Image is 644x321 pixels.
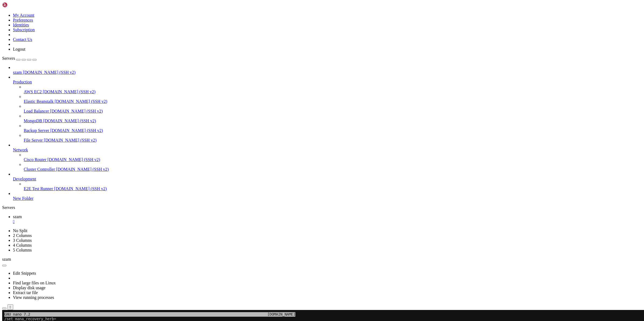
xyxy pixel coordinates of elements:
x-row: /def -F -mregexp -ag -t" and mentally (%{non_mana_recovery_levels})\\.$$" gag_non_mana_recovery_l... [2,204,573,208]
x-row: /def -F -mregexp -t"(You (attack|assist|turn to attack)|attacks you!$)" mana_recovery_start = /ma... [2,249,573,254]
span: [DOMAIN_NAME] (SSH v2) [55,99,108,104]
a: E2E Test Runner [DOMAIN_NAME] (SSH v2) [24,186,642,191]
span: M-] [151,277,157,281]
x-row: /def set_mana_recovery_triggers = \ [2,153,573,158]
x-row: /if ({mana_recovery_status_on}) \ [2,208,573,213]
x-row: /set mana_recovery_on=0 [2,126,573,130]
li: MongoDB [DOMAIN_NAME] (SSH v2) [24,114,642,123]
x-row: /def reset_mana_recovery = \ [2,268,573,272]
span: ^▸ [207,281,211,286]
span: M-U [112,277,119,281]
a: File Server [DOMAIN_NAME] (SSH v2) [24,138,642,143]
a: New Folder [13,196,642,201]
x-row: Help Write Out Where Is Cut Execute Location Undo Set Mark To Bracket Previous Back Prev Word Hom... [2,277,573,281]
li: szam [DOMAIN_NAME] (SSH v2) [13,65,642,75]
a: Servers [2,56,37,61]
span: GNU nano 7.2 [DOMAIN_NAME] [2,2,293,7]
span: [DOMAIN_NAME] (SSH v2) [56,167,109,172]
a: View running processes [13,295,54,300]
span: [DOMAIN_NAME] (SSH v2) [47,157,100,162]
span: Load Balancer [24,109,49,113]
li: Production [13,75,642,143]
span: [DOMAIN_NAME] (SSH v2) [44,138,97,142]
span: File Server [24,138,43,142]
a: Elastic Beanstalk [DOMAIN_NAME] (SSH v2) [24,99,642,104]
x-row: /endif %;\ [2,231,573,236]
x-row: /identify_consume_herbs %%{mana_recovery_herb} %%;\ [2,172,573,176]
span: ^◂ [216,277,220,281]
li: Load Balancer [DOMAIN_NAME] (SSH v2) [24,104,642,114]
x-row: /if (strlen({*}) > 0) \ [2,16,573,20]
li: Network [13,143,642,172]
x-row: ; Settings the texts to trigger mana recovery [2,144,573,149]
x-row: /set mana_recovery_in_progress=0 [2,149,573,153]
a: Extract tar file [13,290,38,295]
a: 5 Columns [13,248,32,252]
x-row: /set mana_recovery_herb=%* %;\ [2,20,573,25]
span: ^W [39,277,43,281]
span: Backup Server [24,128,49,133]
span: [DOMAIN_NAME] (SSH v2) [23,70,76,75]
li: Cisco Router [DOMAIN_NAME] (SSH v2) [24,152,642,162]
span: Elastic Beanstalk [24,99,54,104]
img: Shellngn [2,2,33,8]
x-row: /if ({manual_health_vitals}) \ [2,222,573,226]
span: M-W [172,281,179,286]
x-row: /set mana_recovery_levels=%{temp_realm_mana_levels} %;\ [2,107,573,112]
x-row: Exit Read File Replace Paste Justify Go To Line Redo Copy Where Was Next Forward Next Word End Ne... [2,281,573,286]
a: Logout [13,47,25,51]
li: File Server [DOMAIN_NAME] (SSH v2) [24,133,642,143]
x-row: /info Mana recovery herb set to: %{mana_recovery_herb} %;\ [2,34,573,39]
x-row: /def -F -mregexp -ag -t" and mentally (%{mana_recovery_levels})\\.$$" recover_mana_with_herb = \ [2,158,573,162]
span: ^C [91,277,95,281]
x-row: /set_mana_recovery_triggers [2,117,573,121]
span: ^N [241,281,246,286]
x-row: /def -F -mregexp -t"died\.$" mana_recovery_died = /mana_status 0 [2,254,573,259]
span: ^/ [93,281,97,286]
a: Development [13,177,642,182]
span: New Folder [13,196,33,201]
a: Production [13,80,642,85]
x-row: /repeat -1 1 /unset mana_recovery_levels %;\ [2,236,573,240]
span: ^G [2,277,6,281]
a: Find large files on Linux [13,281,56,285]
x-row: /def -F -mregexp -t"You are not fighting anyone!$" mana_recovery_reset = /mana_status 0 [2,259,573,263]
span: ^E [231,281,235,286]
x-row: /alias mroff /set mana_recovery_on=0 [2,135,573,139]
span: szam [2,257,11,261]
span: ^R [15,281,19,286]
x-row: /let temp_realm_mana_level_index=$[strstr(%{temp_realm_mana_levels}, "|")] %;\ [2,71,573,75]
x-row: /let temp_realm_mana_levels=$[substr(%{temp_realm_mana_levels}, 0, strlen({temp_realm_mana_levels... [2,103,573,107]
span: [DOMAIN_NAME] (SSH v2) [50,109,103,113]
x-row: /endif %%;\ [2,185,573,190]
x-row: /endif %;\ [2,199,573,204]
div: Servers [2,205,642,210]
a: 4 Columns [13,243,32,247]
x-row: /info Mana level: %{temp_realm_mana_level} %;\ [2,112,573,117]
a: MongoDB [DOMAIN_NAME] (SSH v2) [24,118,642,123]
x-row: /let temp_realm_mana_levels=%{realm_mana_levels} %;\ [2,62,573,66]
span: MongoDB [24,118,42,123]
li: Cluster Controller [DOMAIN_NAME] (SSH v2) [24,162,642,172]
span: ^T [71,277,75,281]
x-row: /echo_vitals_fatigue %%{PL}%%{P0} %%;\ [2,226,573,231]
x-row: /let selected_mana_level=%{1} %;\ [2,57,573,62]
span: M-6 [134,281,140,286]
span: szam [13,70,22,75]
a:  [13,219,642,224]
x-row: /alias mron /set mana_recovery_on=1 [2,130,573,135]
a: Load Balancer [DOMAIN_NAME] (SSH v2) [24,109,642,114]
span: ^P [252,277,257,281]
a: Cluster Controller [DOMAIN_NAME] (SSH v2) [24,167,642,172]
span: ^F [188,281,192,286]
x-row: /if ({mana_recovery_on} & !{mana_recovery_in_progress} & {in_combat}) \ [2,162,573,167]
span: M-E [119,281,125,286]
a: 3 Columns [13,238,32,243]
span: M-A [127,277,134,281]
span: E2E Test Runner [24,186,53,191]
x-row: /let temp_realm_mana_level_index=$[strstr(%{temp_realm_mana_levels}, "|")] %;\ [2,94,573,98]
x-row: /let current_mana_level=0 %;\ [2,53,573,57]
span: ^U [58,281,63,286]
span: [DOMAIN_NAME] (SSH v2) [50,128,103,133]
x-row: /while ({current_mana_level} < {selected_mana_level}) \ [2,66,573,71]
